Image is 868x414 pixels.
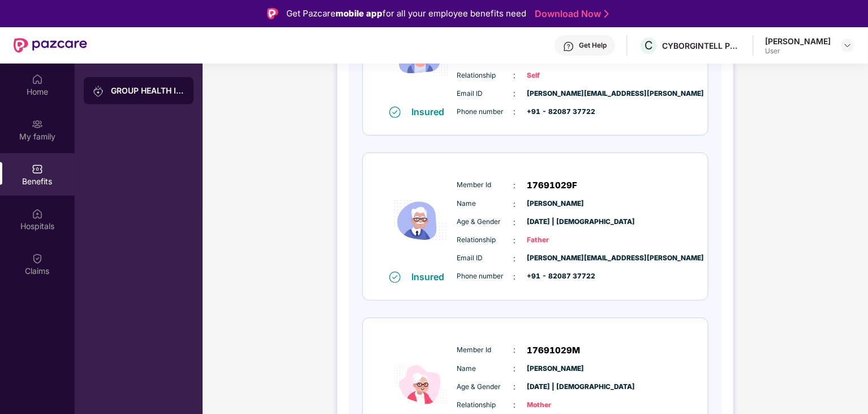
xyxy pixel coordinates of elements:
[514,252,516,265] span: :
[604,8,609,20] img: Stroke
[457,382,514,392] span: Age & Gender
[457,364,514,374] span: Name
[389,272,401,283] img: svg+xml;base64,PHN2ZyB4bWxucz0iaHR0cDovL3d3dy53My5vcmcvMjAwMC9zdmciIHdpZHRoPSIxNiIgaGVpZ2h0PSIxNi...
[527,179,578,192] span: 17691029F
[32,119,43,130] img: svg+xml;base64,PHN2ZyB3aWR0aD0iMjAiIGhlaWdodD0iMjAiIHZpZXdCb3g9IjAgMCAyMCAyMCIgZmlsbD0ibm9uZSIgeG...
[389,107,401,118] img: svg+xml;base64,PHN2ZyB4bWxucz0iaHR0cDovL3d3dy53My5vcmcvMjAwMC9zdmciIHdpZHRoPSIxNiIgaGVpZ2h0PSIxNi...
[527,344,581,357] span: 17691029M
[32,253,43,264] img: svg+xml;base64,PHN2ZyBpZD0iQ2xhaW0iIHhtbG5zPSJodHRwOi8vd3d3LnczLm9yZy8yMDAwL3N2ZyIgd2lkdGg9IjIwIi...
[457,88,514,99] span: Email ID
[514,69,516,82] span: :
[514,271,516,283] span: :
[563,41,574,52] img: svg+xml;base64,PHN2ZyBpZD0iSGVscC0zMngzMiIgeG1sbnM9Imh0dHA6Ly93d3cudzMub3JnLzIwMDAvc3ZnIiB3aWR0aD...
[514,216,516,229] span: :
[32,74,43,85] img: svg+xml;base64,PHN2ZyBpZD0iSG9tZSIgeG1sbnM9Imh0dHA6Ly93d3cudzMub3JnLzIwMDAvc3ZnIiB3aWR0aD0iMjAiIG...
[527,382,584,392] span: [DATE] | [DEMOGRAPHIC_DATA]
[286,7,526,20] div: Get Pazcare for all your employee benefits need
[386,170,454,271] img: icon
[514,198,516,210] span: :
[527,364,584,374] span: [PERSON_NAME]
[457,70,514,81] span: Relationship
[579,41,607,50] div: Get Help
[527,235,584,246] span: Father
[412,271,452,282] div: Insured
[527,217,584,227] span: [DATE] | [DEMOGRAPHIC_DATA]
[514,87,516,100] span: :
[93,86,104,97] img: svg+xml;base64,PHN2ZyB3aWR0aD0iMjAiIGhlaWdodD0iMjAiIHZpZXdCb3g9IjAgMCAyMCAyMCIgZmlsbD0ibm9uZSIgeG...
[457,180,514,191] span: Member Id
[644,39,653,52] span: C
[514,399,516,411] span: :
[514,179,516,192] span: :
[527,88,584,99] span: [PERSON_NAME][EMAIL_ADDRESS][PERSON_NAME]
[514,381,516,393] span: :
[457,345,514,356] span: Member Id
[527,70,584,81] span: Self
[457,217,514,227] span: Age & Gender
[843,41,852,50] img: svg+xml;base64,PHN2ZyBpZD0iRHJvcGRvd24tMzJ4MzIiIHhtbG5zPSJodHRwOi8vd3d3LnczLm9yZy8yMDAwL3N2ZyIgd2...
[527,107,584,117] span: +91 - 82087 37722
[336,8,383,19] strong: mobile app
[267,8,278,19] img: Logo
[32,208,43,219] img: svg+xml;base64,PHN2ZyBpZD0iSG9zcGl0YWxzIiB4bWxucz0iaHR0cDovL3d3dy53My5vcmcvMjAwMC9zdmciIHdpZHRoPS...
[662,40,741,51] div: CYBORGINTELL PRIVATE LIMITED
[765,36,831,47] div: [PERSON_NAME]
[412,106,452,117] div: Insured
[14,38,87,53] img: New Pazcare Logo
[527,400,584,411] span: Mother
[32,163,43,175] img: svg+xml;base64,PHN2ZyBpZD0iQmVuZWZpdHMiIHhtbG5zPSJodHRwOi8vd3d3LnczLm9yZy8yMDAwL3N2ZyIgd2lkdGg9Ij...
[527,198,584,209] span: [PERSON_NAME]
[457,400,514,411] span: Relationship
[514,234,516,247] span: :
[457,253,514,264] span: Email ID
[457,235,514,246] span: Relationship
[514,344,516,356] span: :
[457,107,514,117] span: Phone number
[527,253,584,264] span: [PERSON_NAME][EMAIL_ADDRESS][PERSON_NAME]
[765,47,831,56] div: User
[457,198,514,209] span: Name
[111,85,184,96] div: GROUP HEALTH INSURANCE
[457,271,514,282] span: Phone number
[514,105,516,118] span: :
[535,8,605,20] a: Download Now
[514,362,516,375] span: :
[527,271,584,282] span: +91 - 82087 37722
